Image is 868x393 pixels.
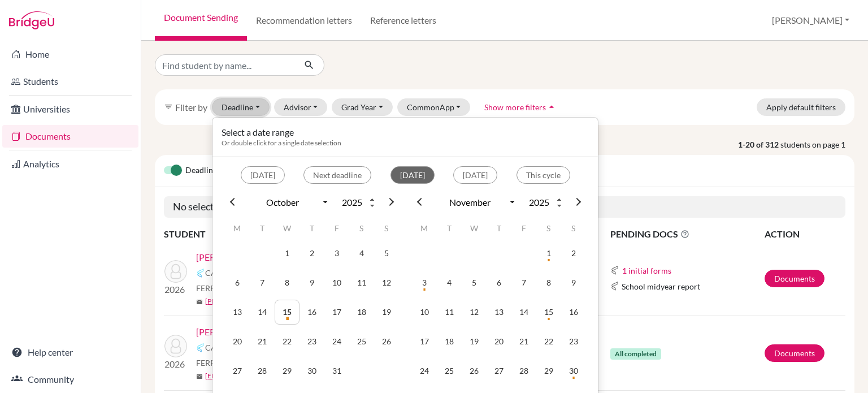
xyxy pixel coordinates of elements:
span: CAID 47648171 [205,342,263,353]
th: S [536,216,561,241]
th: T [250,216,275,241]
td: 11 [437,300,462,325]
span: CAID 47364998 [205,267,263,279]
th: M [412,216,437,241]
td: 17 [412,329,437,354]
button: CommonApp [397,98,471,116]
td: 8 [536,270,561,295]
td: 23 [561,329,586,354]
a: Analytics [2,153,138,175]
td: 25 [349,329,374,354]
td: 23 [300,329,324,354]
a: [PERSON_NAME] [196,325,267,339]
a: Documents [765,344,824,362]
td: 27 [487,359,511,383]
td: 25 [437,359,462,383]
h5: No selected deadline [164,196,845,218]
td: 3 [324,241,349,266]
a: Documents [2,125,138,148]
button: Show more filtersarrow_drop_up [475,98,567,116]
td: 30 [561,359,586,383]
p: 2026 [164,283,187,296]
button: Apply default filters [757,98,845,116]
th: F [324,216,349,241]
td: 16 [561,300,586,325]
span: mail [196,299,203,305]
td: 13 [225,300,250,325]
td: 19 [374,300,399,325]
td: 20 [487,329,511,354]
span: PENDING DOCS [610,227,763,241]
span: Show more filters [484,102,546,112]
td: 29 [536,359,561,383]
a: Help center [2,341,138,364]
td: 30 [300,359,324,383]
td: 19 [462,329,487,354]
td: 11 [349,270,374,295]
a: [PERSON_NAME] [196,251,267,264]
td: 18 [349,300,374,325]
i: arrow_drop_up [546,101,557,113]
input: Find student by name... [155,54,295,76]
td: 20 [225,329,250,354]
td: 15 [536,300,561,325]
i: filter_list [164,102,173,111]
a: Students [2,70,138,93]
button: [DATE] [453,166,497,184]
span: FERPA [196,357,251,369]
td: 10 [412,300,437,325]
td: 26 [374,329,399,354]
td: 31 [324,359,349,383]
td: 13 [487,300,511,325]
img: Common App logo [610,266,619,275]
td: 2 [300,241,324,266]
td: 16 [300,300,324,325]
th: STUDENT [164,227,390,241]
span: All completed [610,348,661,360]
button: [PERSON_NAME] [767,10,854,31]
td: 22 [536,329,561,354]
button: 1 initial forms [622,264,672,277]
span: students on page 1 [780,139,854,150]
td: 6 [487,270,511,295]
button: Advisor [274,98,328,116]
a: Documents [765,270,824,287]
th: S [349,216,374,241]
img: Baek, Sharon [164,335,187,357]
th: T [300,216,324,241]
button: [DATE] [390,166,435,184]
td: 12 [462,300,487,325]
img: Common App logo [196,269,205,278]
a: [EMAIL_ADDRESS][DOMAIN_NAME] [205,371,319,381]
img: Common App logo [196,343,205,352]
span: Filter by [175,102,207,113]
button: [DATE] [241,166,285,184]
th: T [437,216,462,241]
td: 3 [412,270,437,295]
img: Bridge-U [9,11,54,29]
span: Deadline view is on [185,164,253,178]
a: Universities [2,98,138,120]
td: 18 [437,329,462,354]
strong: 1-20 of 312 [738,139,780,150]
p: 2026 [164,357,187,371]
td: 21 [250,329,275,354]
th: W [275,216,300,241]
td: 8 [275,270,300,295]
td: 6 [225,270,250,295]
td: 28 [250,359,275,383]
span: mail [196,373,203,380]
td: 17 [324,300,349,325]
th: S [561,216,586,241]
td: 4 [349,241,374,266]
td: 26 [462,359,487,383]
td: 5 [374,241,399,266]
td: 24 [324,329,349,354]
img: Anderson, Soren [164,260,187,283]
button: This cycle [517,166,570,184]
td: 12 [374,270,399,295]
td: 15 [275,300,300,325]
a: [PERSON_NAME][EMAIL_ADDRESS][DOMAIN_NAME] [205,296,372,306]
td: 7 [511,270,536,295]
td: 5 [462,270,487,295]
